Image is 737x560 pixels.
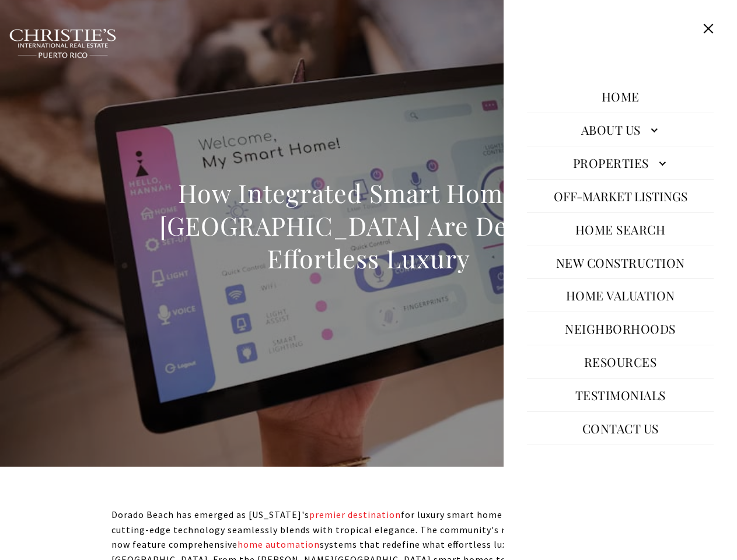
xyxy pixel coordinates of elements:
div: Call or text [DATE], we are here to help! [12,37,169,45]
a: Home Search [570,215,672,243]
span: I agree to be contacted by [PERSON_NAME] International Real Estate PR via text, call & email. To ... [15,72,166,94]
a: home automation - open in a new tab [237,538,320,550]
div: Do you have questions? [12,26,169,34]
button: Close this option [697,17,719,40]
button: Off-Market Listings [548,182,693,210]
a: New Construction [550,249,691,276]
img: Christie's International Real Estate black text logo [9,29,117,59]
a: Resources [578,348,663,376]
a: Home Valuation [560,281,681,309]
a: Home [596,82,645,110]
a: About Us [527,116,714,143]
a: Neighborhoods [559,314,682,342]
a: Contact Us [577,414,665,442]
a: Properties [527,149,714,177]
span: [PHONE_NUMBER] [48,55,145,66]
h1: How Integrated Smart Homes in [GEOGRAPHIC_DATA] Are Defining Effortless Luxury [111,177,626,275]
a: Testimonials [570,381,672,409]
a: premier destination - open in a new tab [309,509,401,520]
